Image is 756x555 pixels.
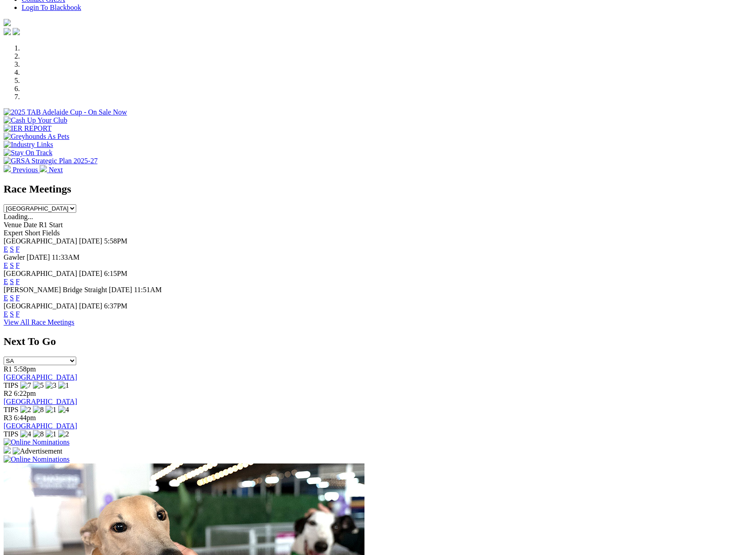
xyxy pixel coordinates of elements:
[4,213,33,220] span: Loading...
[4,286,107,294] span: [PERSON_NAME] Bridge Straight
[4,19,11,26] img: logo-grsa-white.png
[4,310,8,318] a: E
[14,365,36,373] span: 5:58pm
[4,237,77,245] span: [GEOGRAPHIC_DATA]
[4,381,18,389] span: TIPS
[4,133,69,141] img: Greyhounds As Pets
[42,229,60,237] span: Fields
[39,221,63,229] span: R1 Start
[4,183,752,195] h2: Race Meetings
[4,270,77,277] span: [GEOGRAPHIC_DATA]
[79,302,102,310] span: [DATE]
[20,381,31,390] img: 7
[4,245,8,253] a: E
[4,318,74,326] a: View All Race Meetings
[46,381,56,390] img: 3
[46,430,56,438] img: 1
[4,229,23,237] span: Expert
[4,390,12,397] span: R2
[79,270,102,277] span: [DATE]
[13,166,38,174] span: Previous
[4,302,77,310] span: [GEOGRAPHIC_DATA]
[4,406,18,413] span: TIPS
[14,414,36,422] span: 6:44pm
[46,406,56,414] img: 1
[33,381,44,390] img: 5
[58,381,69,390] img: 1
[134,286,162,294] span: 11:51AM
[49,166,63,174] span: Next
[4,253,25,261] span: Gawler
[4,165,11,172] img: chevron-left-pager-white.svg
[14,390,36,397] span: 6:22pm
[4,294,8,302] a: E
[13,28,20,35] img: twitter.svg
[4,141,53,149] img: Industry Links
[4,166,40,174] a: Previous
[33,406,44,414] img: 8
[4,373,77,381] a: [GEOGRAPHIC_DATA]
[22,4,81,11] a: Login To Blackbook
[4,28,11,35] img: facebook.svg
[16,245,20,253] a: F
[4,365,12,373] span: R1
[4,124,51,133] img: IER REPORT
[23,221,37,229] span: Date
[52,253,80,261] span: 11:33AM
[4,261,8,269] a: E
[109,286,132,294] span: [DATE]
[16,310,20,318] a: F
[10,310,14,318] a: S
[4,438,69,446] img: Online Nominations
[4,149,52,157] img: Stay On Track
[4,278,8,285] a: E
[4,455,69,463] img: Online Nominations
[79,237,102,245] span: [DATE]
[4,446,11,454] img: 15187_Greyhounds_GreysPlayCentral_Resize_SA_WebsiteBanner_300x115_2025.jpg
[4,221,22,229] span: Venue
[10,245,14,253] a: S
[104,302,128,310] span: 6:37PM
[16,278,20,285] a: F
[10,261,14,269] a: S
[40,166,63,174] a: Next
[4,422,77,430] a: [GEOGRAPHIC_DATA]
[27,253,50,261] span: [DATE]
[4,116,67,124] img: Cash Up Your Club
[4,108,127,116] img: 2025 TAB Adelaide Cup - On Sale Now
[58,430,69,438] img: 2
[20,406,31,414] img: 2
[4,335,752,348] h2: Next To Go
[10,278,14,285] a: S
[40,165,47,172] img: chevron-right-pager-white.svg
[104,270,128,277] span: 6:15PM
[58,406,69,414] img: 4
[4,398,77,405] a: [GEOGRAPHIC_DATA]
[104,237,128,245] span: 5:58PM
[20,430,31,438] img: 4
[16,261,20,269] a: F
[4,157,97,165] img: GRSA Strategic Plan 2025-27
[13,447,62,455] img: Advertisement
[4,414,12,422] span: R3
[33,430,44,438] img: 8
[16,294,20,302] a: F
[4,430,18,438] span: TIPS
[25,229,41,237] span: Short
[10,294,14,302] a: S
